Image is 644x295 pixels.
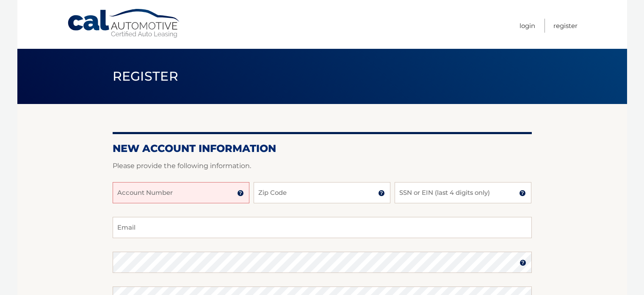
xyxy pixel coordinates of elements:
[553,19,578,33] a: Register
[519,190,526,197] img: tooltip.svg
[520,19,535,33] a: Login
[520,259,526,266] img: tooltip.svg
[254,182,390,203] input: Zip Code
[113,217,532,238] input: Email
[113,142,532,155] h2: New Account Information
[113,68,179,84] span: Register
[378,190,385,197] img: tooltip.svg
[67,8,181,39] a: Cal Automotive
[237,190,244,197] img: tooltip.svg
[113,182,249,203] input: Account Number
[395,182,531,203] input: SSN or EIN (last 4 digits only)
[113,160,532,172] p: Please provide the following information.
